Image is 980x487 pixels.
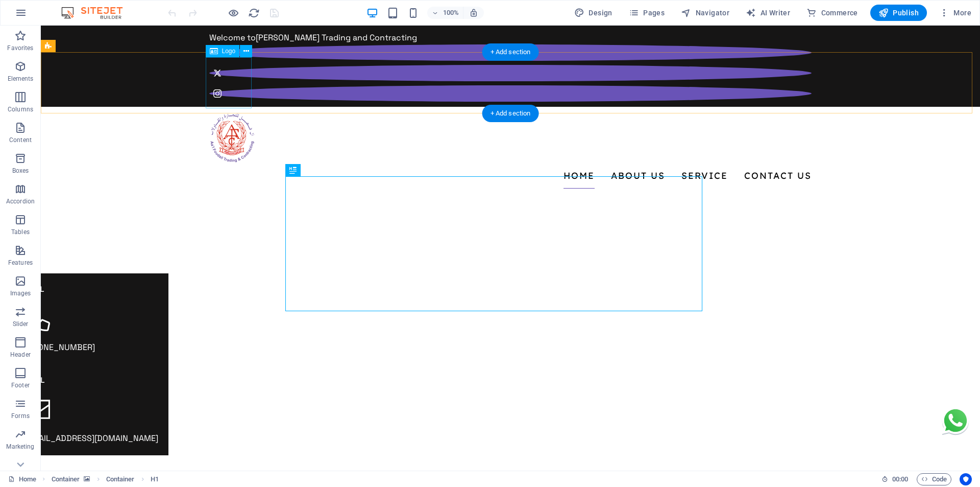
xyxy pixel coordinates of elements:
span: [PERSON_NAME] Trading and Contracting [215,7,376,17]
div: Design (Ctrl+Alt+Y) [570,5,617,21]
span: Logo [222,48,236,54]
button: Click here to leave preview mode and continue editing [227,7,239,19]
i: Reload page [248,7,260,19]
nav: breadcrumb [52,473,159,485]
p: Favorites [7,44,33,52]
span: Click to select. Double-click to edit [151,473,159,485]
button: Commerce [802,5,862,21]
span: Publish [878,8,919,18]
button: Navigator [677,5,733,21]
p: Header [10,351,31,359]
span: AI Writer [746,8,790,18]
div: + Add section [482,43,539,61]
p: Accordion [6,197,35,205]
button: More [935,5,975,21]
p: Elements [8,75,34,83]
a: Click to cancel selection. Double-click to open Pages [8,473,36,485]
span: More [939,8,971,18]
h6: Session time [881,473,909,485]
p: Content [9,136,32,144]
p: Footer [11,381,30,389]
i: This element contains a background [84,476,90,482]
p: Features [8,259,33,267]
span: Code [921,473,947,485]
button: Pages [625,5,669,21]
button: Usercentrics [960,473,972,485]
button: Design [570,5,617,21]
p: Columns [8,105,33,113]
p: Images [10,289,31,297]
button: Publish [870,5,927,21]
button: reload [248,7,260,19]
p: Forms [11,412,30,420]
span: Pages [629,8,665,18]
p: Tables [11,228,30,236]
p: Slider [13,320,29,328]
span: Navigator [681,8,729,18]
span: : [899,475,901,483]
div: + Add section [482,105,539,122]
p: Marketing [6,443,34,451]
h6: 100% [443,7,459,19]
span: Commerce [806,8,858,18]
span: Design [574,8,612,18]
i: On resize automatically adjust zoom level to fit chosen device. [469,8,478,17]
span: 00 00 [892,473,908,485]
p: Boxes [12,167,29,175]
button: Code [917,473,951,485]
span: Click to select. Double-click to edit [52,473,80,485]
span: Click to select. Double-click to edit [106,473,135,485]
img: Editor Logo [59,7,135,19]
button: AI Writer [742,5,794,21]
button: 100% [427,7,463,19]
